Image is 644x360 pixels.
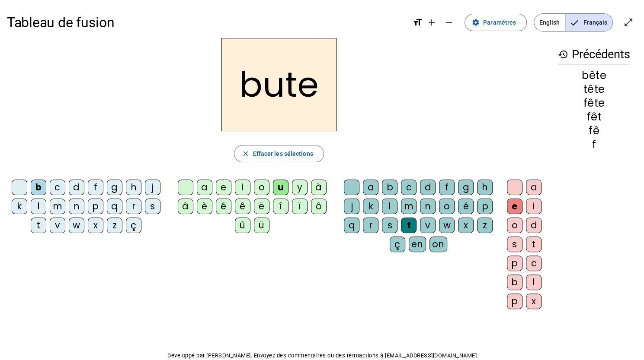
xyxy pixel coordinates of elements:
[526,275,541,290] div: l
[382,180,397,195] div: b
[534,14,565,31] span: English
[558,139,630,150] div: f
[145,199,160,214] div: s
[88,180,103,195] div: f
[458,199,474,214] div: é
[477,218,493,233] div: z
[477,199,493,214] div: p
[69,180,84,195] div: d
[507,237,522,252] div: s
[363,199,378,214] div: k
[444,17,454,28] mat-icon: remove
[558,70,630,81] div: bête
[526,294,541,309] div: x
[465,14,527,31] button: Paramètres
[423,14,440,31] button: Augmenter la taille de la police
[526,199,541,214] div: i
[363,218,378,233] div: r
[221,38,336,131] h2: bute
[178,199,193,214] div: â
[409,237,426,252] div: en
[401,180,417,195] div: c
[363,180,378,195] div: a
[31,180,46,195] div: b
[382,199,397,214] div: l
[216,180,231,195] div: e
[420,180,436,195] div: d
[235,180,250,195] div: i
[69,218,84,233] div: w
[413,17,423,28] mat-icon: format_size
[623,17,634,28] mat-icon: open_in_full
[292,180,308,195] div: y
[620,14,637,31] button: Entrer en plein écran
[401,218,417,233] div: t
[558,49,568,60] mat-icon: history
[458,180,474,195] div: g
[253,148,313,159] span: Effacer les sélections
[235,218,250,233] div: û
[534,13,613,32] mat-button-toggle-group: Language selection
[50,180,65,195] div: c
[507,275,522,290] div: b
[107,218,122,233] div: z
[126,218,141,233] div: ç
[477,180,493,195] div: h
[558,84,630,95] div: tête
[565,14,612,31] span: Français
[69,199,84,214] div: n
[401,199,417,214] div: m
[507,218,522,233] div: o
[273,199,288,214] div: î
[197,199,212,214] div: è
[429,237,447,252] div: on
[382,218,397,233] div: s
[439,218,455,233] div: w
[12,199,27,214] div: k
[145,180,160,195] div: j
[344,199,359,214] div: j
[420,218,436,233] div: v
[292,199,308,214] div: ï
[439,199,455,214] div: o
[311,199,327,214] div: ô
[31,218,46,233] div: t
[234,145,324,162] button: Effacer les sélections
[526,180,541,195] div: a
[558,98,630,108] div: fête
[311,180,327,195] div: à
[31,199,46,214] div: l
[254,218,269,233] div: ü
[50,218,65,233] div: v
[558,45,630,64] h3: Précédents
[526,256,541,271] div: c
[126,180,141,195] div: h
[507,256,522,271] div: p
[439,180,455,195] div: f
[88,218,103,233] div: x
[235,199,250,214] div: ê
[390,237,405,252] div: ç
[254,180,269,195] div: o
[426,17,437,28] mat-icon: add
[273,180,288,195] div: u
[7,9,406,36] h1: Tableau de fusion
[558,126,630,136] div: fê
[472,19,480,26] mat-icon: settings
[507,199,522,214] div: e
[107,180,122,195] div: g
[88,199,103,214] div: p
[50,199,65,214] div: m
[344,218,359,233] div: q
[107,199,122,214] div: q
[558,112,630,122] div: fêt
[216,199,231,214] div: é
[420,199,436,214] div: n
[483,17,516,28] span: Paramètres
[197,180,212,195] div: a
[526,218,541,233] div: d
[526,237,541,252] div: t
[126,199,141,214] div: r
[440,14,458,31] button: Diminuer la taille de la police
[507,294,522,309] div: p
